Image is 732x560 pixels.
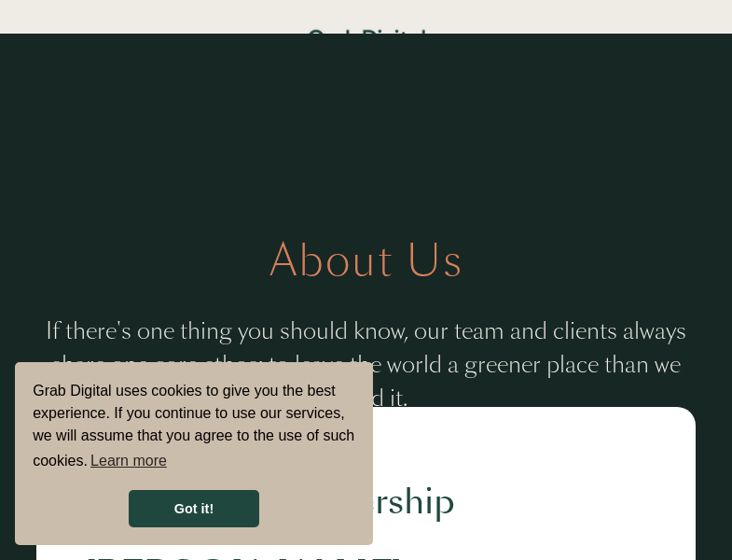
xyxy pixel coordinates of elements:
[88,447,170,475] a: learn more about cookies
[269,235,463,287] h1: About Us
[15,362,373,545] div: cookieconsent
[33,380,355,475] span: Grab Digital uses cookies to give you the best experience. If you continue to use our services, w...
[301,13,432,67] img: Grab Digital Logo
[23,315,709,415] h1: If there's one thing you should know, our team and clients always share one core ethos: to leave ...
[129,490,259,527] a: dismiss cookie message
